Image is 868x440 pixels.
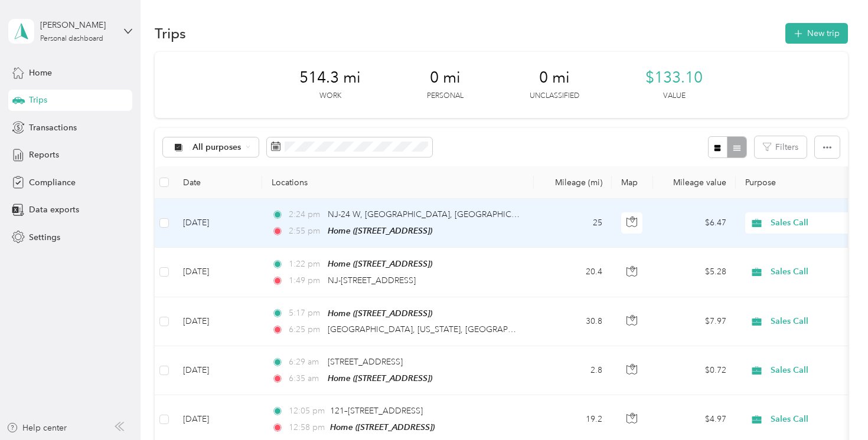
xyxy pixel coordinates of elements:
span: Home ([STREET_ADDRESS]) [328,226,432,235]
span: 2:55 pm [289,225,322,238]
button: New trip [785,23,848,44]
td: 2.8 [534,346,612,395]
p: Personal [427,91,464,101]
th: Locations [262,166,534,199]
td: 20.4 [534,248,612,297]
span: NJ-[STREET_ADDRESS] [328,275,416,285]
button: Help center [6,422,67,434]
span: NJ-24 W, [GEOGRAPHIC_DATA], [GEOGRAPHIC_DATA] [328,209,540,219]
span: 1:22 pm [289,258,322,271]
td: [DATE] [174,199,262,248]
td: [DATE] [174,346,262,395]
span: All purposes [192,143,242,152]
span: Home ([STREET_ADDRESS]) [330,422,435,432]
span: 5:17 pm [289,307,322,320]
p: Value [663,91,686,101]
span: Trips [29,94,47,106]
span: 514.3 mi [299,68,361,87]
td: $6.47 [653,199,736,248]
td: $5.28 [653,248,736,297]
td: $7.97 [653,297,736,346]
span: Reports [29,149,59,161]
span: 6:29 am [289,356,322,369]
span: 0 mi [430,68,461,87]
button: Filters [755,136,807,158]
span: [STREET_ADDRESS] [328,357,403,367]
p: Work [319,91,341,101]
th: Date [174,166,262,199]
span: Home [29,67,52,79]
span: Settings [29,231,60,244]
td: [DATE] [174,248,262,297]
span: [GEOGRAPHIC_DATA], [US_STATE], [GEOGRAPHIC_DATA] [328,324,550,334]
div: [PERSON_NAME] [40,19,114,31]
h1: Trips [155,27,186,40]
th: Mileage (mi) [534,166,612,199]
span: Compliance [29,176,76,189]
span: Data exports [29,203,79,216]
iframe: Everlance-gr Chat Button Frame [802,374,868,440]
span: 6:35 am [289,372,322,385]
span: 2:24 pm [289,208,322,221]
span: 0 mi [539,68,570,87]
td: $0.72 [653,346,736,395]
th: Mileage value [653,166,736,199]
th: Map [612,166,653,199]
span: Transactions [29,122,77,134]
span: Home ([STREET_ADDRESS]) [328,373,432,383]
span: $133.10 [645,68,703,87]
span: 6:25 pm [289,323,322,336]
span: 12:05 pm [289,405,325,418]
td: 30.8 [534,297,612,346]
span: Home ([STREET_ADDRESS]) [328,308,432,318]
td: [DATE] [174,297,262,346]
td: 25 [534,199,612,248]
span: 121–[STREET_ADDRESS] [330,406,423,416]
div: Personal dashboard [40,35,103,42]
span: 1:49 pm [289,274,322,287]
span: 12:58 pm [289,421,325,434]
span: Home ([STREET_ADDRESS]) [328,259,432,268]
p: Unclassified [530,91,579,101]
